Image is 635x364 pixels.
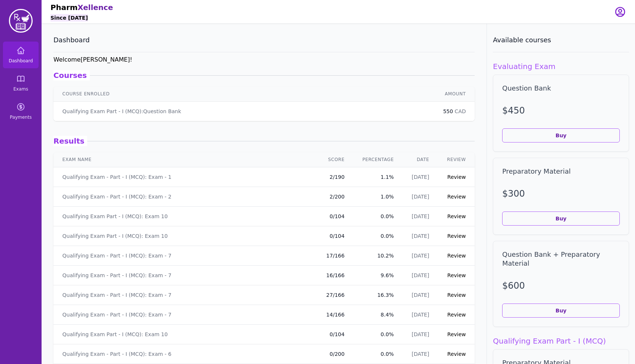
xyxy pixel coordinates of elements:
th: Review [438,152,475,167]
a: Qualifying Exam - Part - I (MCQ): Exam - 7 [62,291,171,299]
a: Qualifying Exam - Part - I (MCQ): Exam - 2 [62,193,171,200]
th: Exam Name [53,152,317,167]
span: Pharm [50,3,78,12]
span: $ 600 [502,281,525,291]
h3: Dashboard [53,36,475,45]
th: Percentage [353,152,403,167]
a: Dashboard [3,42,39,68]
a: Review [447,233,466,239]
th: Score [317,152,353,167]
a: Review [447,194,466,200]
a: Review [447,331,466,337]
a: Exams [3,70,39,96]
p: Qualifying Exam Part - I (MCQ) : Question Bank [62,108,181,115]
td: CAD [434,102,475,121]
button: Buy [502,128,620,142]
button: Buy [502,304,620,318]
span: 550 [443,108,455,114]
a: Qualifying Exam Part - I (MCQ): Exam 10 [62,213,168,220]
span: $ 300 [502,188,525,199]
span: Exams [13,86,28,92]
span: Payments [10,114,32,120]
button: Buy [502,211,620,226]
h6: Welcome [PERSON_NAME] ! [53,55,475,64]
a: Review [447,213,466,219]
a: Review [447,272,466,278]
a: Qualifying Exam - Part - I (MCQ): Exam - 1 [62,173,171,181]
a: Payments [3,98,39,125]
a: Review [447,312,466,318]
th: Course Enrolled [53,86,434,102]
a: Qualifying Exam - Part - I (MCQ): Exam - 7 [62,311,171,318]
h2: Question Bank [502,84,620,93]
span: Results [53,136,87,146]
a: Qualifying Exam - Part - I (MCQ): Exam - 7 [62,252,171,259]
th: Date [403,152,438,167]
a: Qualifying Exam Part - I (MCQ): Exam 10 [62,232,168,240]
span: $ 450 [502,105,525,116]
span: Xellence [78,3,113,12]
a: Qualifying Exam Part - I (MCQ):Question Bank [62,108,181,115]
a: Review [447,292,466,298]
a: Review [447,253,466,259]
a: Review [447,351,466,357]
a: Qualifying Exam - Part - I (MCQ): Exam - 6 [62,350,171,358]
img: PharmXellence Logo [9,9,33,33]
h1: Qualifying Exam Part - I (MCQ) [493,336,629,346]
a: Review [447,174,466,180]
th: Amount [434,86,475,102]
h1: Evaluating Exam [493,61,629,72]
a: Qualifying Exam Part - I (MCQ): Exam 10 [62,331,168,338]
h2: Question Bank + Preparatory Material [502,250,620,268]
h2: Preparatory Material [502,167,620,176]
span: Courses [53,70,90,81]
a: Qualifying Exam - Part - I (MCQ): Exam - 7 [62,272,171,279]
h3: Available courses [493,36,629,45]
h6: Since [DATE] [50,14,88,22]
span: Dashboard [9,58,33,64]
